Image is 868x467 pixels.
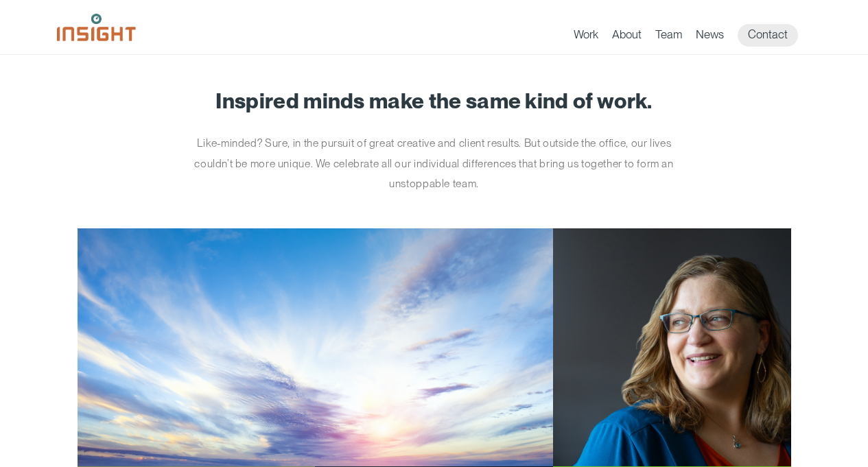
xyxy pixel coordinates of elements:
nav: primary navigation menu [574,24,812,47]
h1: Inspired minds make the same kind of work. [78,89,791,112]
p: Like-minded? Sure, in the pursuit of great creative and client results. But outside the office, o... [177,133,692,194]
img: Jill Smith [553,228,791,466]
a: Work [574,27,598,47]
a: Contact [738,24,798,47]
img: Insight Marketing Design [57,14,136,41]
a: Jill Smith [78,228,791,466]
a: About [612,27,642,47]
a: Team [655,27,682,47]
a: News [696,27,724,47]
